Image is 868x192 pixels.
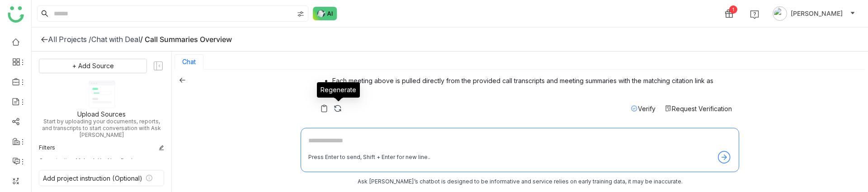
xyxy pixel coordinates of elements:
img: regenerate-askbuddy.svg [333,104,342,113]
button: [PERSON_NAME] [771,6,857,21]
button: + Add Source [39,59,147,73]
div: Chat with Deal [91,35,140,44]
li: Each meeting above is pulled directly from the provided call transcripts and meeting summaries wi... [332,76,732,95]
div: Ask [PERSON_NAME]’s chatbot is designed to be informative and service relies on early training da... [301,178,739,186]
span: Verify [638,105,656,112]
div: Upload Sources [77,110,126,118]
img: logo [8,6,24,23]
div: 1 [729,5,737,14]
img: help.svg [750,10,759,19]
div: Start by uploading your documents, reports, and transcripts to start conversation with Ask [PERSO... [39,118,164,138]
div: Add project instruction (Optional) [43,174,142,182]
img: avatar [773,6,787,21]
div: All Projects / [48,35,91,44]
img: copy-askbuddy.svg [320,104,329,113]
span: Request Verification [672,105,732,112]
div: Regenerate [317,82,360,98]
button: Chat [182,58,196,66]
div: Opportunity: [39,157,72,164]
div: / Call Summaries Overview [140,35,232,44]
img: ask-buddy-normal.svg [313,7,337,20]
div: Filters [39,144,55,152]
span: [PERSON_NAME] [791,9,843,19]
span: + Add Source [72,61,114,71]
img: search-type.svg [297,10,304,18]
div: MaintainX - New Deal [75,157,164,164]
div: Press Enter to send, Shift + Enter for new line.. [308,153,430,162]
